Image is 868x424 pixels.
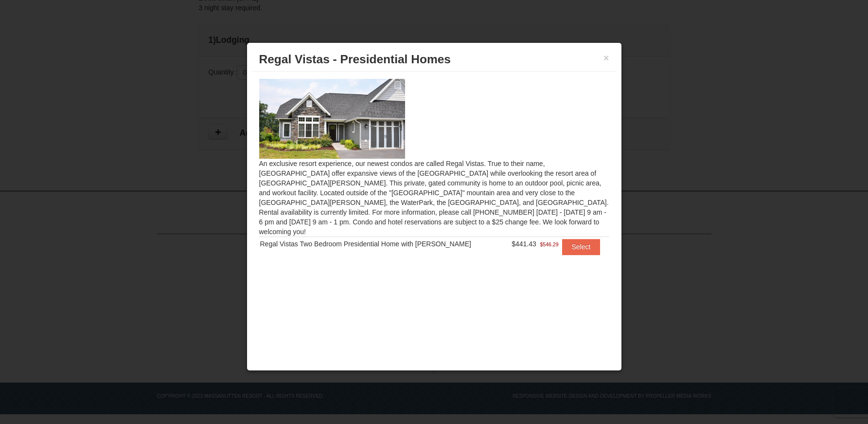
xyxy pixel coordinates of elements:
[562,239,601,255] button: Select
[603,53,609,63] button: ×
[540,240,559,249] span: $546.29
[259,79,405,159] img: 19218991-1-902409a9.jpg
[512,240,536,248] span: $441.43
[260,239,503,249] div: Regal Vistas Two Bedroom Presidential Home with [PERSON_NAME]
[259,53,451,66] span: Regal Vistas - Presidential Homes
[252,72,617,274] div: An exclusive resort experience, our newest condos are called Regal Vistas. True to their name, [G...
